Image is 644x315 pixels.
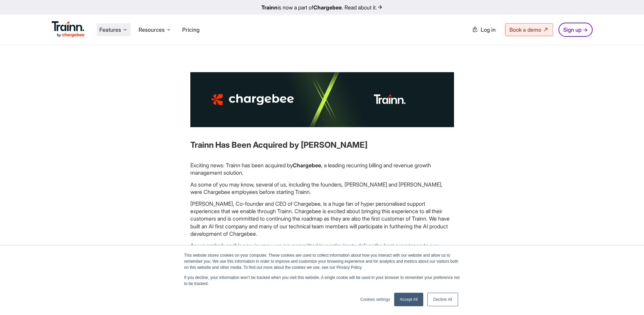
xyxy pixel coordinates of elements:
[190,200,454,238] p: [PERSON_NAME], Co-founder and CEO of Chargebee, is a huge fan of hyper personalised support exper...
[182,26,199,33] a: Pricing
[139,26,165,33] span: Resources
[509,26,541,33] span: Book a demo
[427,293,458,306] a: Decline All
[190,181,454,196] p: As some of you may know, several of us, including the founders, [PERSON_NAME] and [PERSON_NAME], ...
[190,139,454,151] h3: Trainn Has Been Acquired by [PERSON_NAME]
[481,26,496,33] span: Log in
[313,4,342,11] b: Chargebee
[505,23,553,36] a: Book a demo
[394,293,424,306] a: Accept All
[190,72,454,127] img: Partner Training built on Trainn | Buildops
[99,26,121,33] span: Features
[184,252,460,270] p: This website stores cookies on your computer. These cookies are used to collect information about...
[190,242,454,264] p: As we embark on this new journey, we are committed to continuing to deliver the best experience t...
[468,24,500,36] a: Log in
[52,21,85,37] img: Trainn Logo
[190,162,454,177] p: Exciting news: Trainn has been acquired by , a leading recurring billing and revenue growth manag...
[261,4,278,11] b: Trainn
[293,162,321,169] b: Chargebee
[360,296,390,303] a: Cookies settings
[558,23,593,37] a: Sign up →
[184,275,460,287] p: If you decline, your information won’t be tracked when you visit this website. A single cookie wi...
